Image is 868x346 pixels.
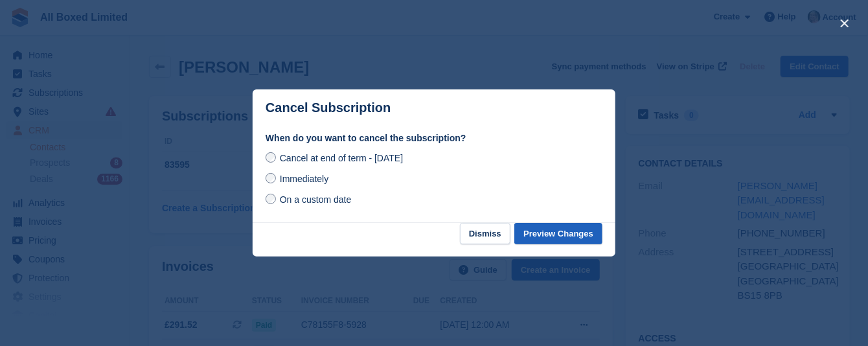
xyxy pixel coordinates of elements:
span: Cancel at end of term - [DATE] [280,153,403,163]
button: close [834,13,855,34]
p: Cancel Subscription [266,100,391,115]
span: On a custom date [280,194,352,205]
input: Cancel at end of term - [DATE] [266,152,276,163]
input: On a custom date [266,194,276,204]
input: Immediately [266,173,276,183]
span: Immediately [280,174,328,184]
button: Preview Changes [514,223,602,244]
button: Dismiss [460,223,510,244]
label: When do you want to cancel the subscription? [266,132,602,145]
